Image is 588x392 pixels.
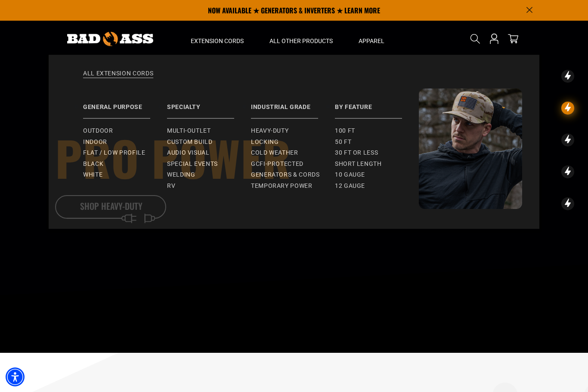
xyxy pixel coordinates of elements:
div: Accessibility Menu [6,367,25,386]
span: Heavy-Duty [251,129,288,137]
span: White [83,173,102,181]
a: Custom Build [167,139,251,150]
img: Bad Ass Extension Cords [419,90,522,211]
a: Flat / Low Profile [83,149,167,161]
span: Audio Visual [167,151,210,159]
a: Temporary Power [251,183,335,194]
a: 50 ft [335,139,419,150]
span: Generators & Cords [251,173,320,181]
a: Cold Weather [251,149,335,161]
span: Short Length [335,162,382,170]
a: Industrial Grade [251,90,335,121]
summary: Search [468,32,482,46]
span: Custom Build [167,140,213,148]
a: General Purpose [83,90,167,121]
span: Cold Weather [251,151,298,159]
a: 10 gauge [335,171,419,183]
span: 30 ft or less [335,151,378,159]
a: RV [167,183,251,194]
a: Welding [167,171,251,183]
a: Audio Visual [167,149,251,161]
a: White [83,171,167,183]
a: Specialty [167,90,251,121]
a: 100 ft [335,128,419,139]
a: GCFI-Protected [251,161,335,172]
a: Indoor [83,139,167,150]
span: Welding [167,173,195,181]
a: 30 ft or less [335,149,419,161]
a: By Feature [335,90,419,121]
summary: All Other Products [257,21,346,57]
summary: Apparel [346,21,397,57]
span: Flat / Low Profile [83,151,145,159]
span: Temporary Power [251,184,313,192]
span: Black [83,162,103,170]
span: Indoor [83,140,107,148]
span: GCFI-Protected [251,162,303,170]
span: 100 ft [335,129,355,137]
span: Multi-Outlet [167,129,211,137]
span: Outdoor [83,129,113,137]
span: Extension Cords [191,37,244,45]
span: Special Events [167,162,218,170]
a: 12 gauge [335,183,419,194]
span: RV [167,184,175,192]
summary: Extension Cords [178,21,257,57]
span: 12 gauge [335,184,365,192]
a: Special Events [167,161,251,172]
a: Outdoor [83,128,167,139]
span: 10 gauge [335,173,365,181]
a: Locking [251,139,335,150]
span: Locking [251,140,279,148]
span: Apparel [359,37,384,45]
a: Heavy-Duty [251,128,335,139]
a: Short Length [335,161,419,172]
a: Generators & Cords [251,171,335,183]
a: All Extension Cords [66,72,522,90]
a: Black [83,161,167,172]
a: Multi-Outlet [167,128,251,139]
span: 50 ft [335,140,351,148]
img: Bad Ass Extension Cords [67,32,153,46]
span: All Other Products [269,37,333,45]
